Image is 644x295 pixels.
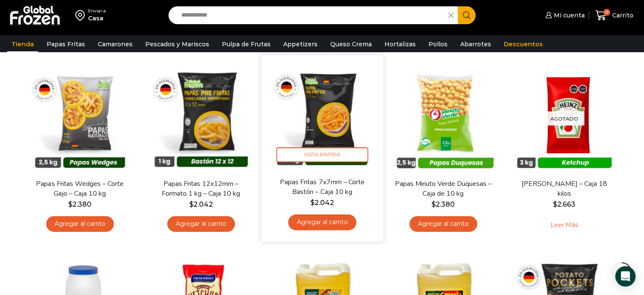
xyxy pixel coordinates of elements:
[279,36,322,52] a: Appetizers
[552,11,585,20] span: Mi cuenta
[409,216,477,232] a: Agregar al carrito: “Papas Minuto Verde Duquesas - Caja de 10 kg”
[615,266,636,287] div: Open Intercom Messenger
[310,199,334,207] bdi: 2.042
[46,216,114,232] a: Agregar al carrito: “Papas Fritas Wedges – Corte Gajo - Caja 10 kg”
[68,200,72,208] span: $
[543,7,585,24] a: Mi cuenta
[326,36,376,52] a: Queso Crema
[68,200,91,208] bdi: 2.380
[394,179,492,199] a: Papas Minuto Verde Duquesas – Caja de 10 kg
[88,14,106,22] div: Casa
[276,147,368,162] span: Vista Rápida
[500,36,547,52] a: Descuentos
[31,179,128,199] a: Papas Fritas Wedges – Corte Gajo – Caja 10 kg
[288,214,356,230] a: Agregar al carrito: “Papas Fritas 7x7mm - Corte Bastón - Caja 10 kg”
[75,8,88,22] img: address-field-icon.svg
[431,200,455,208] bdi: 2.380
[310,199,314,207] span: $
[7,36,38,52] a: Tienda
[515,179,613,199] a: [PERSON_NAME] – Caja 18 kilos
[189,200,193,208] span: $
[273,177,371,197] a: Papas Fritas 7x7mm – Corte Bastón – Caja 10 kg
[537,216,591,234] a: Leé más sobre “Ketchup Heinz - Caja 18 kilos”
[42,36,89,52] a: Papas Fritas
[189,200,213,208] bdi: 2.042
[424,36,452,52] a: Pollos
[141,36,213,52] a: Pescados y Mariscos
[603,9,610,16] span: 0
[152,179,249,199] a: Papas Fritas 12x12mm – Formato 1 kg – Caja 10 kg
[593,6,636,25] a: 0 Carrito
[456,36,495,52] a: Abarrotes
[88,8,106,14] div: Enviar a
[544,112,584,126] p: Agotado
[553,200,575,208] bdi: 2.663
[553,200,557,208] span: $
[218,36,275,52] a: Pulpa de Frutas
[167,216,235,232] a: Agregar al carrito: “Papas Fritas 12x12mm - Formato 1 kg - Caja 10 kg”
[431,200,436,208] span: $
[610,11,633,20] span: Carrito
[458,6,475,24] button: Search button
[380,36,420,52] a: Hortalizas
[94,36,137,52] a: Camarones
